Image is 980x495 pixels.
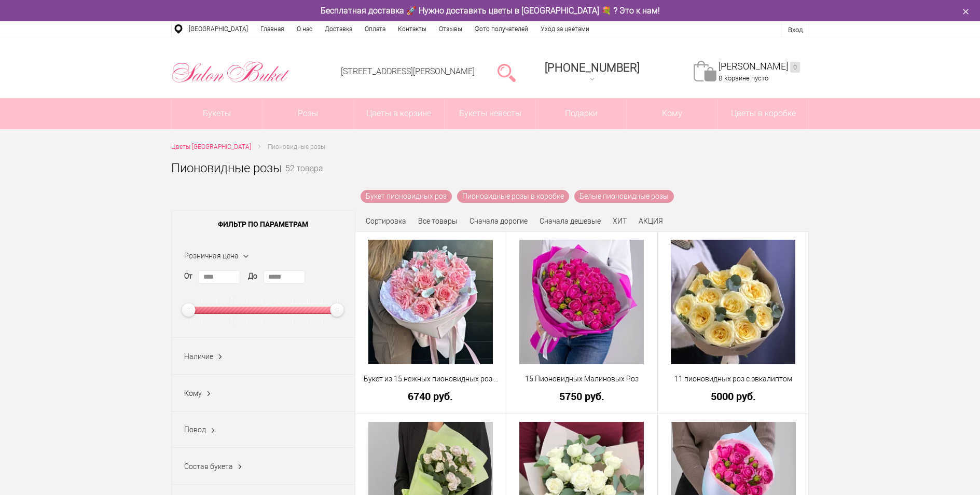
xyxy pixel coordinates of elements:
[513,391,651,402] a: 5750 руб.
[358,21,392,37] a: Оплата
[540,217,601,225] a: Сначала дешевые
[171,143,251,150] span: Цветы [GEOGRAPHIC_DATA]
[613,217,627,225] a: ХИТ
[468,21,534,37] a: Фото получателей
[671,240,795,364] img: 11 пионовидных роз с эвкалиптом
[184,462,233,471] span: Состав букета
[184,252,239,260] span: Розничная цена
[718,98,809,129] a: Цветы в коробке
[470,217,528,225] a: Сначала дорогие
[171,142,251,153] a: Цветы [GEOGRAPHIC_DATA]
[184,389,202,397] span: Кому
[171,159,282,177] h1: Пионовидные розы
[445,98,535,129] a: Букеты невесты
[184,352,213,361] span: Наличие
[171,59,290,86] img: Цветы Нижний Новгород
[665,391,802,402] a: 5000 руб.
[184,271,192,282] label: От
[362,374,500,384] a: Букет из 15 нежных пионовидных роз с Эвкалиптом
[172,98,263,129] a: Букеты
[392,21,433,37] a: Контакты
[319,21,358,37] a: Доставка
[719,74,768,82] span: В корзине пусто
[790,62,800,73] ins: 0
[354,98,445,129] a: Цветы в корзине
[457,190,569,203] a: Пионовидные розы в коробке
[513,374,651,384] a: 15 Пионовидных Малиновых Роз
[341,66,475,76] a: [STREET_ADDRESS][PERSON_NAME]
[172,211,355,237] span: Фильтр по параметрам
[539,58,646,87] a: [PHONE_NUMBER]
[254,21,291,37] a: Главная
[574,190,674,203] a: Белые пионовидные розы
[163,5,817,16] div: Бесплатная доставка 🚀 Нужно доставить цветы в [GEOGRAPHIC_DATA] 💐 ? Это к нам!
[534,21,596,37] a: Уход за цветами
[184,425,206,434] span: Повод
[183,21,254,37] a: [GEOGRAPHIC_DATA]
[263,98,353,129] a: Розы
[368,240,493,364] img: Букет из 15 нежных пионовидных роз с Эвкалиптом
[361,190,452,203] a: Букет пионовидных роз
[362,391,500,402] a: 6740 руб.
[248,271,257,282] label: До
[418,217,458,225] a: Все товары
[366,217,406,225] span: Сортировка
[291,21,319,37] a: О нас
[536,98,627,129] a: Подарки
[639,217,663,225] a: АКЦИЯ
[627,98,717,129] span: Кому
[433,21,468,37] a: Отзывы
[268,143,325,150] span: Пионовидные розы
[719,61,800,73] a: [PERSON_NAME]
[285,165,323,190] small: 52 товара
[545,61,640,74] span: [PHONE_NUMBER]
[519,240,644,364] img: 15 Пионовидных Малиновых Роз
[788,26,803,34] a: Вход
[665,374,802,384] a: 11 пионовидных роз с эвкалиптом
